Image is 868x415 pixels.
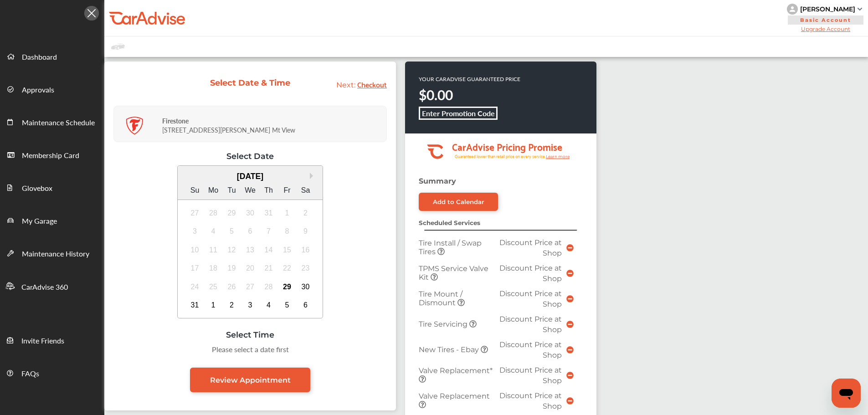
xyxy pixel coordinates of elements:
span: TPMS Service Valve Kit [419,264,488,282]
span: CarAdvise 360 [21,282,68,293]
div: Not available Tuesday, August 5th, 2025 [225,224,239,239]
div: Not available Wednesday, August 27th, 2025 [243,280,257,294]
a: Maintenance Schedule [0,105,104,138]
a: Membership Card [0,138,104,171]
span: FAQs [21,368,39,380]
div: Not available Tuesday, August 19th, 2025 [225,261,239,276]
div: Not available Thursday, August 7th, 2025 [262,224,276,239]
div: Choose Saturday, September 6th, 2025 [298,298,313,313]
span: Checkout [357,78,387,90]
span: Dashboard [22,51,57,63]
div: Tu [225,183,239,198]
div: Not available Monday, July 28th, 2025 [206,206,221,220]
span: Review Appointment [210,376,291,384]
strong: Summary [419,177,456,185]
div: Not available Friday, August 1st, 2025 [280,206,294,220]
span: Basic Account [788,15,863,25]
div: Not available Tuesday, July 29th, 2025 [225,206,239,220]
span: Valve Replacement [419,392,490,400]
div: Choose Wednesday, September 3rd, 2025 [243,298,257,313]
div: [PERSON_NAME] [800,5,855,13]
tspan: CarAdvise Pricing Promise [452,138,562,154]
div: Not available Thursday, July 31st, 2025 [262,206,276,220]
span: Valve Replacement* [419,366,493,375]
div: Select Date [113,151,387,161]
div: Not available Sunday, August 3rd, 2025 [188,224,202,239]
span: Maintenance History [22,248,89,260]
div: Not available Friday, August 15th, 2025 [280,243,294,257]
div: Choose Friday, August 29th, 2025 [280,280,294,294]
span: Tire Servicing [419,320,469,328]
div: Not available Tuesday, August 12th, 2025 [225,243,239,257]
span: Tire Install / Swap Tires [419,239,482,256]
a: Review Appointment [190,368,310,392]
div: Not available Thursday, August 28th, 2025 [262,280,276,294]
span: Upgrade Account [787,26,864,32]
span: Maintenance Schedule [22,117,95,129]
strong: $0.00 [419,85,453,104]
a: Add to Calendar [419,193,498,211]
strong: Scheduled Services [419,219,480,226]
span: Glovebox [22,183,52,195]
span: My Garage [22,215,57,227]
div: Fr [280,183,294,198]
div: Sa [298,183,313,198]
div: Not available Wednesday, August 13th, 2025 [243,243,257,257]
div: Choose Tuesday, September 2nd, 2025 [225,298,239,313]
div: Not available Thursday, August 14th, 2025 [262,243,276,257]
span: Discount Price at Shop [499,366,562,385]
a: Glovebox [0,171,104,204]
a: Maintenance History [0,236,104,269]
span: Discount Price at Shop [499,391,562,410]
div: Not available Thursday, August 21st, 2025 [262,261,276,276]
div: Select Time [113,330,387,339]
div: Choose Saturday, August 30th, 2025 [298,280,313,294]
a: My Garage [0,204,104,236]
div: Not available Friday, August 8th, 2025 [280,224,294,239]
img: Icon.5fd9dcc7.svg [84,6,99,20]
div: Choose Friday, September 5th, 2025 [280,298,294,313]
p: YOUR CARADVISE GUARANTEED PRICE [419,75,520,83]
span: Discount Price at Shop [499,315,562,334]
div: Choose Sunday, August 31st, 2025 [188,298,202,313]
div: Choose Monday, September 1st, 2025 [206,298,221,313]
div: month 2025-08 [185,204,315,314]
span: New Tires - Ebay [419,345,481,354]
div: Not available Friday, August 22nd, 2025 [280,261,294,276]
div: [STREET_ADDRESS][PERSON_NAME] Mt View [162,109,384,139]
span: Approvals [22,84,54,96]
div: Not available Saturday, August 23rd, 2025 [298,261,313,276]
a: Next: Checkout [336,81,387,89]
div: Please select a date first [113,344,387,354]
div: Choose Thursday, September 4th, 2025 [262,298,276,313]
a: Dashboard [0,40,104,72]
div: We [243,183,257,198]
div: Select Date & Time [210,78,291,88]
span: Membership Card [22,150,79,162]
img: placeholder_car.fcab19be.svg [111,41,125,52]
div: Not available Wednesday, August 20th, 2025 [243,261,257,276]
div: Not available Tuesday, August 26th, 2025 [225,280,239,294]
img: knH8PDtVvWoAbQRylUukY18CTiRevjo20fAtgn5MLBQj4uumYvk2MzTtcAIzfGAtb1XOLVMAvhLuqoNAbL4reqehy0jehNKdM... [787,4,798,15]
div: Not available Sunday, July 27th, 2025 [188,206,202,220]
div: Not available Monday, August 18th, 2025 [206,261,221,276]
span: Discount Price at Shop [499,340,562,359]
span: Tire Mount / Dismount [419,290,462,307]
span: Discount Price at Shop [499,264,562,283]
a: Approvals [0,72,104,105]
span: Discount Price at Shop [499,238,562,257]
span: Invite Friends [21,335,64,347]
div: Mo [206,183,221,198]
div: Su [188,183,202,198]
tspan: Learn more [546,154,570,159]
div: [DATE] [178,172,323,181]
tspan: Guaranteed lower than retail price on every service. [455,154,546,159]
img: sCxJUJ+qAmfqhQGDUl18vwLg4ZYJ6CxN7XmbOMBAAAAAElFTkSuQmCC [858,8,862,10]
b: Enter Promotion Code [422,108,495,118]
div: Not available Monday, August 25th, 2025 [206,280,221,294]
div: Not available Sunday, August 17th, 2025 [188,261,202,276]
div: Add to Calendar [433,198,484,205]
strong: Firestone [162,116,189,125]
button: Next Month [310,173,316,179]
span: Discount Price at Shop [499,289,562,308]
